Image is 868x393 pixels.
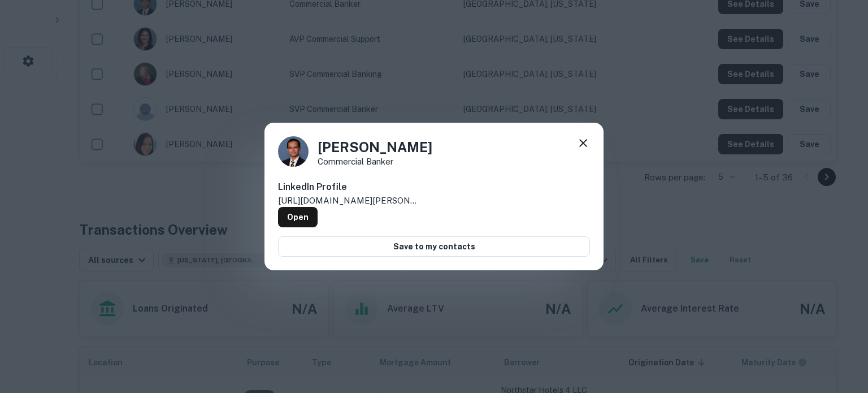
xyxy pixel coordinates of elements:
[278,180,590,194] h6: LinkedIn Profile
[278,194,419,208] p: [URL][DOMAIN_NAME][PERSON_NAME]
[278,236,590,257] button: Save to my contacts
[318,157,432,166] p: Commercial Banker
[278,136,309,167] img: 1558093405459
[318,137,432,157] h4: [PERSON_NAME]
[811,303,868,357] iframe: Chat Widget
[278,207,318,227] a: Open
